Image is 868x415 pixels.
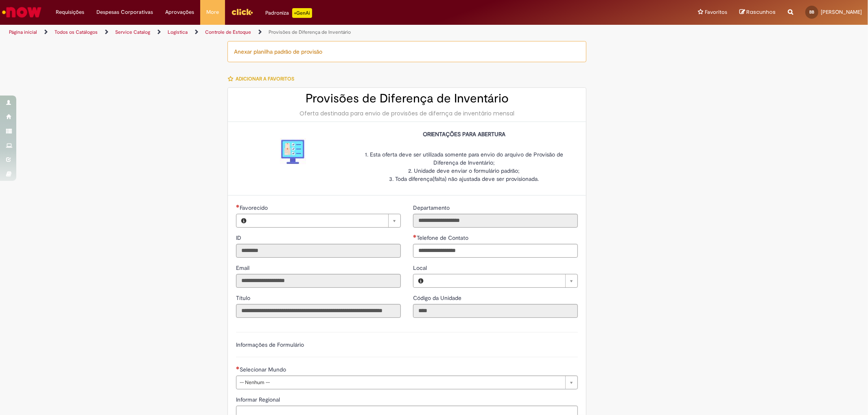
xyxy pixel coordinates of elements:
[413,204,451,211] span: Somente leitura - Departamento
[236,204,240,208] span: Necessários
[236,234,243,241] span: Somente leitura - ID
[55,29,98,35] a: Todos os Catálogos
[236,396,282,403] span: Informar Regional
[809,9,814,15] span: BB
[739,9,776,16] a: Rascunhos
[236,234,243,242] label: Somente leitura - ID
[236,244,401,258] input: ID
[413,294,463,302] label: Somente leitura - Código da Unidade
[6,25,573,40] ul: Trilhas de página
[423,130,505,138] strong: ORIENTAÇÕES PARA ABERTURA
[165,8,194,16] span: Aprovações
[236,304,401,318] input: Título
[240,366,288,373] span: Selecionar Mundo
[206,8,219,16] span: More
[227,70,299,87] button: Adicionar a Favoritos
[240,204,269,211] span: Necessários - Favorecido
[413,214,578,228] input: Departamento
[240,376,561,389] span: -- Nenhum --
[265,8,312,18] div: Padroniza
[269,29,351,35] a: Provisões de Diferença de Inventário
[236,109,578,117] div: Oferta destinada para envio de provisões de difernça de inventário mensal
[356,142,572,183] p: 1. Esta oferta deve ser utilizada somente para envio do arquivo de Provisão de Diferença de Inven...
[56,8,84,16] span: Requisições
[251,214,400,227] a: Limpar campo Favorecido
[413,294,463,302] span: Somente leitura - Código da Unidade
[231,6,253,18] img: click_logo_yellow_360x200.png
[746,8,776,16] span: Rascunhos
[413,304,578,318] input: Código da Unidade
[115,29,150,35] a: Service Catalog
[705,8,727,16] span: Favoritos
[413,235,417,238] span: Obrigatório Preenchido
[428,274,577,287] a: Limpar campo Local
[413,264,429,272] span: Local
[821,9,862,15] span: [PERSON_NAME]
[413,204,451,212] label: Somente leitura - Departamento
[236,92,578,105] h2: Provisões de Diferença de Inventário
[9,29,37,35] a: Página inicial
[227,41,586,62] div: Anexar planilha padrão de provisão
[413,244,578,258] input: Telefone de Contato
[236,294,252,302] label: Somente leitura - Título
[292,8,312,18] p: +GenAi
[1,4,43,20] img: ServiceNow
[236,366,240,369] span: Necessários
[236,214,251,227] button: Favorecido, Visualizar este registro
[417,234,470,241] span: Telefone de Contato
[236,76,294,82] span: Adicionar a Favoritos
[96,8,153,16] span: Despesas Corporativas
[280,138,306,164] img: Provisões de Diferença de Inventário
[236,294,252,302] span: Somente leitura - Título
[236,341,304,348] label: Informações de Formulário
[168,29,188,35] a: Logistica
[413,274,428,287] button: Local, Visualizar este registro
[236,274,401,288] input: Email
[205,29,251,35] a: Controle de Estoque
[236,264,251,272] label: Somente leitura - Email
[236,264,251,272] span: Somente leitura - Email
